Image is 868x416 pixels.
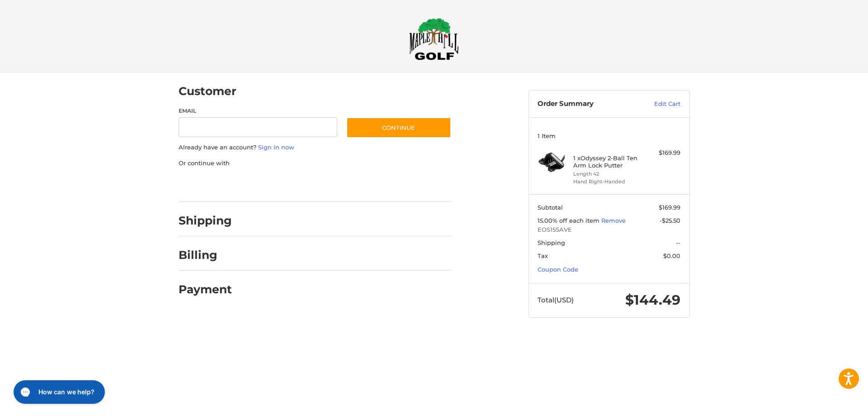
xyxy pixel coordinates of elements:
[538,266,578,273] a: Coupon Code
[601,217,626,224] a: Remove
[179,159,451,168] p: Or continue with
[573,170,642,178] li: Length 42
[9,377,108,407] iframe: Gorgias live chat messenger
[252,177,320,193] iframe: PayPal-paylater
[179,143,451,152] p: Already have an account?
[538,225,680,234] span: EOS15SAVE
[258,143,294,151] a: Sign in now
[329,177,396,193] iframe: PayPal-venmo
[538,100,635,109] h3: Order Summary
[676,239,680,246] span: --
[663,252,680,259] span: $0.00
[538,217,601,224] span: 15.00% off each item
[538,252,548,259] span: Tax
[660,217,680,224] span: -$25.50
[538,296,574,304] span: Total (USD)
[659,204,680,211] span: $169.99
[409,18,459,60] img: Maple Hill Golf
[635,100,680,109] a: Edit Cart
[573,154,642,169] h4: 1 x Odyssey 2-Ball Ten Arm Lock Putter
[538,132,680,139] h3: 1 Item
[179,248,231,262] h2: Billing
[346,117,451,138] button: Continue
[573,178,642,186] li: Hand Right-Handed
[179,107,338,115] label: Email
[625,292,680,308] span: $144.49
[175,177,243,193] iframe: PayPal-paypal
[179,282,232,296] h2: Payment
[179,84,236,98] h2: Customer
[645,148,680,158] div: $169.99
[179,214,232,228] h2: Shipping
[538,239,565,246] span: Shipping
[538,204,563,211] span: Subtotal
